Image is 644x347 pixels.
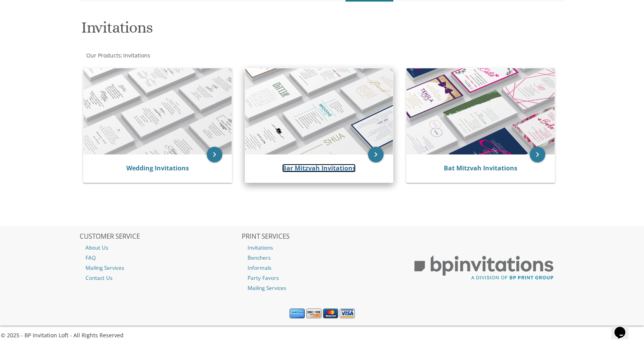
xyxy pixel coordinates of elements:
a: Contact Us [80,273,241,283]
a: Our Products [86,52,121,59]
a: Invitations [242,243,403,253]
a: FAQ [80,253,241,263]
img: Visa [340,309,355,319]
h2: PRINT SERVICES [242,233,403,241]
a: keyboard_arrow_right [368,147,384,162]
a: Party Favors [242,273,403,283]
a: Wedding Invitations [126,164,189,172]
img: American Express [290,309,305,319]
a: Informals [242,263,403,273]
img: Discover [306,309,321,319]
img: Bar Mitzvah Invitations [245,68,393,154]
a: keyboard_arrow_right [207,147,222,162]
a: Mailing Services [242,283,403,293]
img: BP Print Group [403,248,564,287]
iframe: chat widget [611,316,636,339]
a: Benchers [242,253,403,263]
a: Bat Mitzvah Invitations [444,164,517,172]
a: Mailing Services [80,263,241,273]
h2: CUSTOMER SERVICE [80,233,241,241]
img: MasterCard [323,309,338,319]
img: Bat Mitzvah Invitations [407,68,555,154]
a: Invitations [122,52,150,59]
h1: Invitations [81,19,398,42]
a: About Us [80,243,241,253]
div: : [80,52,322,59]
a: Bar Mitzvah Invitations [282,164,356,172]
img: Wedding Invitations [84,68,232,154]
span: Invitations [123,52,150,59]
a: keyboard_arrow_right [530,147,545,162]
